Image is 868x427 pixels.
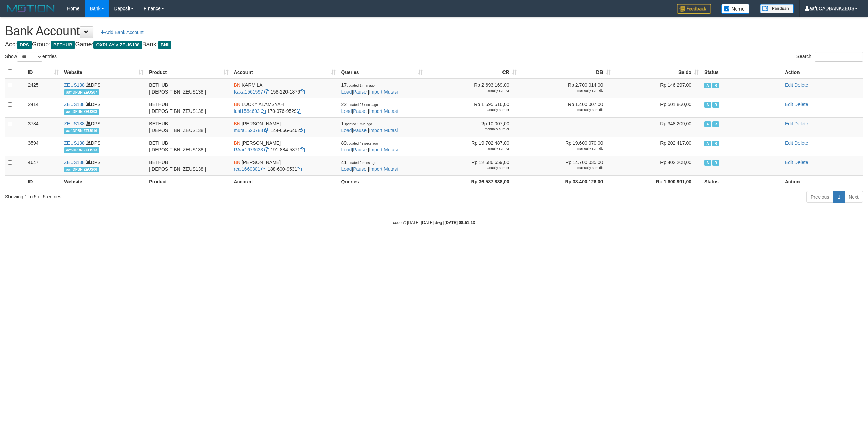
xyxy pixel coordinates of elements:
[519,137,613,156] td: Rp 19.600.070,00
[231,175,339,188] th: Account
[300,89,305,95] a: Copy 1582201876 to clipboard
[794,121,808,126] a: Delete
[231,79,339,98] td: KARMILA 158-220-1876
[428,166,509,170] div: manually sum cr
[64,109,99,115] span: aaf-DPBNIZEUS03
[300,147,305,152] a: Copy 1918845871 to clipboard
[613,117,702,137] td: Rp 348.209,00
[613,156,702,175] td: Rp 402.208,00
[344,122,372,126] span: updated 1 min ago
[64,121,85,126] a: ZEUS138
[341,140,398,152] span: | |
[146,137,231,156] td: BETHUB [ DEPOSIT BNI ZEUS138 ]
[5,52,57,62] label: Show entries
[61,79,146,98] td: DPS
[341,89,352,95] a: Load
[25,65,61,79] th: ID: activate to sort column ascending
[341,102,398,114] span: | |
[806,191,833,203] a: Previous
[347,103,378,107] span: updated 27 secs ago
[231,65,339,79] th: Account: activate to sort column ascending
[341,82,398,95] span: | |
[231,156,339,175] td: [PERSON_NAME] 188-600-9531
[64,167,99,172] span: aaf-DPBNIZEUS06
[341,160,376,165] span: 41
[17,41,32,49] span: DPS
[519,79,613,98] td: Rp 2.700.014,00
[341,147,352,152] a: Load
[5,3,57,14] img: MOTION_logo.png
[369,166,398,172] a: Import Mutasi
[64,89,99,95] span: aaf-DPBNIZEUS07
[234,108,260,114] a: lual1584693
[341,128,352,133] a: Load
[353,108,367,114] a: Pause
[231,117,339,137] td: [PERSON_NAME] 144-666-5462
[234,128,263,133] a: mura1520788
[341,140,378,146] span: 89
[51,41,75,49] span: BETHUB
[428,88,509,93] div: manually sum cr
[426,117,519,137] td: Rp 10.007,00
[231,137,339,156] td: [PERSON_NAME] 191-884-5871
[785,102,793,107] a: Edit
[785,140,793,146] a: Edit
[97,26,148,38] a: Add Bank Account
[369,128,398,133] a: Import Mutasi
[815,52,863,62] input: Search:
[146,117,231,137] td: BETHUB [ DEPOSIT BNI ZEUS138 ]
[794,160,808,165] a: Delete
[794,102,808,107] a: Delete
[64,82,85,88] a: ZEUS138
[702,175,782,188] th: Status
[794,140,808,146] a: Delete
[519,175,613,188] th: Rp 38.400.126,00
[158,41,171,49] span: BNI
[519,156,613,175] td: Rp 14.700.035,00
[25,137,61,156] td: 3594
[613,79,702,98] td: Rp 146.297,00
[264,89,269,95] a: Copy Kaka1561597 to clipboard
[61,156,146,175] td: DPS
[522,88,603,93] div: manually sum db
[341,166,352,172] a: Load
[445,220,475,225] strong: [DATE] 08:51:13
[347,84,375,87] span: updated 1 min ago
[146,65,231,79] th: Product: activate to sort column ascending
[426,175,519,188] th: Rp 36.587.838,00
[64,147,99,153] span: aaf-DPBNIZEUS13
[300,128,305,133] a: Copy 1446665462 to clipboard
[782,65,863,79] th: Action
[428,146,509,151] div: manually sum cr
[704,160,711,166] span: Active
[297,166,302,172] a: Copy 1886009531 to clipboard
[522,166,603,170] div: manually sum db
[353,166,367,172] a: Pause
[25,156,61,175] td: 4647
[25,98,61,117] td: 2414
[428,108,509,113] div: manually sum cr
[369,89,398,95] a: Import Mutasi
[5,24,863,38] h1: Bank Account
[519,65,613,79] th: DB: activate to sort column ascending
[677,4,711,14] img: Feedback.jpg
[234,121,242,126] span: BNI
[347,142,378,145] span: updated 42 secs ago
[712,83,719,88] span: Running
[704,121,711,127] span: Active
[61,175,146,188] th: Website
[234,166,260,172] a: real1660301
[721,4,750,14] img: Button%20Memo.svg
[338,65,425,79] th: Queries: activate to sort column ascending
[341,121,372,126] span: 1
[428,127,509,132] div: manually sum cr
[64,128,99,134] span: aaf-DPBNIZEUS16
[5,41,863,48] h4: Acc: Group: Game: Bank:
[341,160,398,172] span: | |
[93,41,142,49] span: OXPLAY > ZEUS138
[704,102,711,108] span: Active
[5,190,357,200] div: Showing 1 to 5 of 5 entries
[796,52,863,62] label: Search:
[234,160,242,165] span: BNI
[25,117,61,137] td: 3784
